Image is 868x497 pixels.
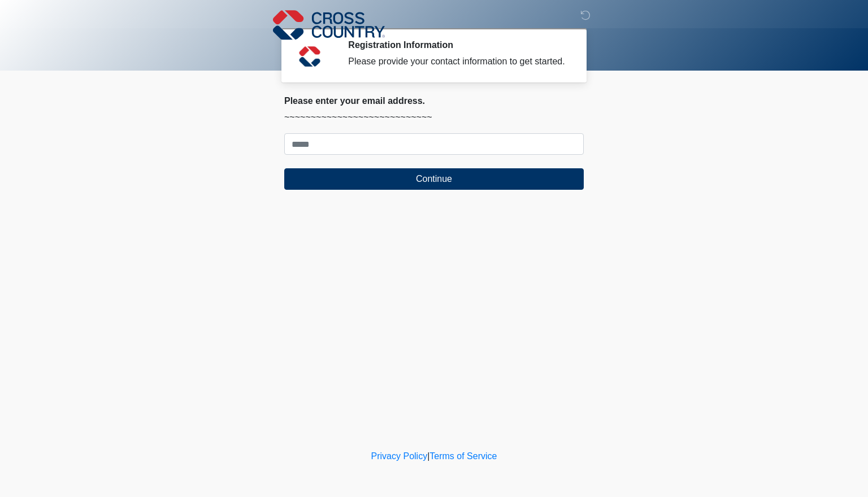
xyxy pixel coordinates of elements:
[348,55,567,68] div: Please provide your contact information to get started.
[284,168,584,190] button: Continue
[284,111,584,124] p: ~~~~~~~~~~~~~~~~~~~~~~~~~~~~
[273,8,385,41] img: Cross Country Logo
[284,95,584,106] h2: Please enter your email address.
[371,451,428,461] a: Privacy Policy
[429,451,497,461] a: Terms of Service
[293,40,327,73] img: Agent Avatar
[427,451,429,461] a: |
